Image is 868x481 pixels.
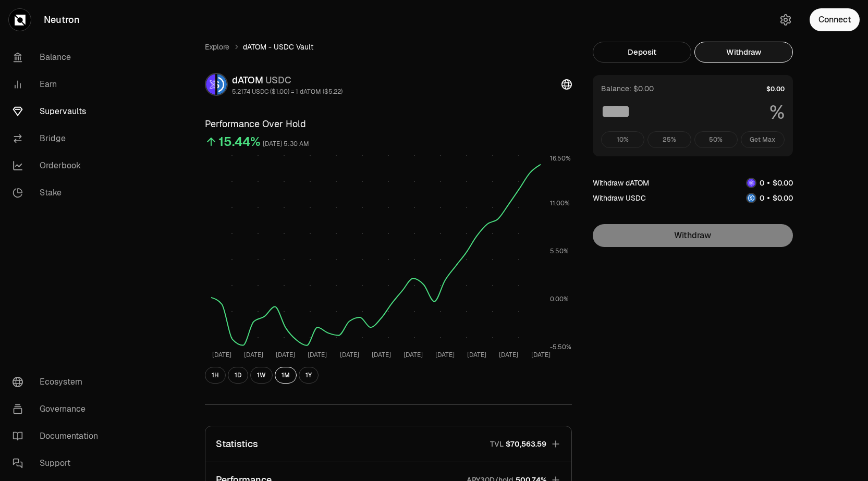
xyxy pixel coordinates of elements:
[244,351,263,359] tspan: [DATE]
[205,42,572,52] nav: breadcrumb
[810,8,860,31] button: Connect
[4,71,113,98] a: Earn
[4,368,113,396] a: Ecosystem
[205,117,572,131] h3: Performance Over Hold
[205,42,229,52] a: Explore
[228,367,248,384] button: 1D
[747,179,755,187] img: dATOM Logo
[299,367,319,384] button: 1Y
[339,351,359,359] tspan: [DATE]
[263,138,309,150] div: [DATE] 5:30 AM
[4,450,113,477] a: Support
[243,42,313,52] span: dATOM - USDC Vault
[506,439,546,449] span: $70,563.59
[550,295,569,303] tspan: 0.00%
[206,74,215,95] img: dATOM Logo
[232,73,343,88] div: dATOM
[601,83,654,94] div: Balance: $0.00
[531,351,550,359] tspan: [DATE]
[265,74,291,86] span: USDC
[550,247,569,255] tspan: 5.50%
[499,351,518,359] tspan: [DATE]
[4,423,113,450] a: Documentation
[467,351,486,359] tspan: [DATE]
[550,199,570,207] tspan: 11.00%
[205,367,226,384] button: 1H
[4,98,113,125] a: Supervaults
[218,133,261,150] div: 15.44%
[250,367,273,384] button: 1W
[4,396,113,423] a: Governance
[4,125,113,152] a: Bridge
[4,179,113,206] a: Stake
[276,351,295,359] tspan: [DATE]
[216,437,258,451] p: Statistics
[435,351,455,359] tspan: [DATE]
[275,367,297,384] button: 1M
[371,351,390,359] tspan: [DATE]
[593,42,691,63] button: Deposit
[593,178,649,188] div: Withdraw dATOM
[4,44,113,71] a: Balance
[205,426,571,462] button: StatisticsTVL$70,563.59
[490,439,504,449] p: TVL
[217,74,227,95] img: USDC Logo
[769,102,785,123] span: %
[308,351,327,359] tspan: [DATE]
[747,194,755,202] img: USDC Logo
[4,152,113,179] a: Orderbook
[550,343,571,351] tspan: -5.50%
[694,42,793,63] button: Withdraw
[403,351,422,359] tspan: [DATE]
[232,88,343,96] div: 5.2174 USDC ($1.00) = 1 dATOM ($5.22)
[550,154,571,163] tspan: 16.50%
[212,351,231,359] tspan: [DATE]
[593,193,646,203] div: Withdraw USDC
